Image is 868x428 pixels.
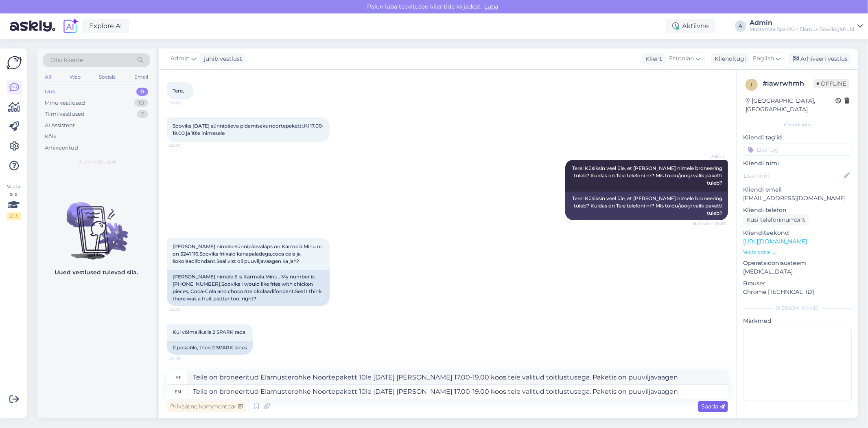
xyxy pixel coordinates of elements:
[743,185,852,194] p: Kliendi email
[137,110,148,118] div: 7
[750,20,854,26] div: Admin
[743,238,807,245] a: [URL][DOMAIN_NAME]
[743,214,809,225] div: Küsi telefoninumbrit
[45,144,78,152] div: Arhiveeritud
[175,371,181,384] div: et
[750,26,854,33] div: Mustamäe Spa OÜ - Elamus Bowling&Pubi
[173,329,245,335] span: Kui võimalik,siis 2 SPARK rada
[743,317,852,325] p: Märkmed
[642,55,662,63] div: Klient
[188,385,728,399] textarea: Teile on broneeritud Elamusterohke Noortepakett 10le [DATE] [PERSON_NAME] 17.00-19.00 koos teie v...
[201,55,242,63] div: juhib vestlust
[68,72,82,82] div: Web
[743,143,852,156] input: Lisa tag
[743,288,852,296] p: Chrome [TECHNICAL_ID]
[7,212,21,220] div: 2 / 3
[167,401,246,412] div: Privaatne kommentaar
[45,121,75,130] div: AI Assistent
[735,20,746,32] div: A
[743,121,852,128] div: Kliendi info
[743,304,852,312] div: [PERSON_NAME]
[693,221,726,227] span: Nähtud ✓ 20:26
[78,158,116,165] span: Uued vestlused
[743,229,852,237] p: Klienditeekond
[136,88,148,96] div: 0
[711,55,746,63] div: Klienditugi
[169,355,200,361] span: 20:36
[743,279,852,288] p: Brauser
[169,142,200,148] span: 20:07
[62,18,79,35] img: explore-ai
[82,19,129,33] a: Explore AI
[169,100,200,106] span: 20:05
[743,194,852,203] p: [EMAIL_ADDRESS][DOMAIN_NAME]
[743,159,852,168] p: Kliendi nimi
[743,133,852,142] p: Kliendi tag'id
[813,79,849,88] span: Offline
[175,385,181,399] div: en
[746,97,835,114] div: [GEOGRAPHIC_DATA], [GEOGRAPHIC_DATA]
[751,82,752,88] span: i
[701,403,725,410] span: Saada
[572,165,724,186] span: Tere! Küsiksin veel üle, et [PERSON_NAME] nimele broneering tuleb? Kuidas on Teie telefoni nr? Mi...
[743,267,852,276] p: [MEDICAL_DATA]
[37,188,156,261] img: No chats
[669,54,694,63] span: Estonian
[188,371,728,384] textarea: Teile on broneeritud Elamusterohke Noortepakett 10le [DATE] [PERSON_NAME] 17.00-19.00 koos teie v...
[7,55,22,71] img: Askly Logo
[753,54,774,63] span: English
[743,206,852,214] p: Kliendi telefon
[45,88,55,96] div: Uus
[43,72,52,82] div: All
[763,79,813,88] div: # iawrwhmh
[50,56,83,64] span: Otsi kliente
[695,153,726,159] span: Admin
[788,53,851,64] div: Arhiveeri vestlus
[173,243,324,264] span: [PERSON_NAME] nimele.Sünnipäevalaps on Karmela.Minu nr on 5241 116.Sooviks friikaid kanapaladega,...
[750,20,863,33] a: AdminMustamäe Spa OÜ - Elamus Bowling&Pubi
[743,171,842,180] input: Lisa nimi
[167,270,330,306] div: [PERSON_NAME] nimele.S is Karmela.Minu . My number is [PHONE_NUMBER].Sooviks I would like fries w...
[173,123,324,136] span: Sooviks [DATE] sünnipäeva pidamiseks noortepaketti.Kl 17.00-19.00 ja 10le inimesele
[173,88,184,94] span: Tere,
[743,259,852,267] p: Operatsioonisüsteem
[482,3,501,10] span: Luba
[134,99,148,107] div: 10
[743,248,852,256] p: Vaata edasi ...
[167,341,253,355] div: If possible, then 2 SPARK lanes
[7,183,21,220] div: Vaata siia
[45,132,57,141] div: Kõik
[666,19,715,33] div: Aktiivne
[55,268,138,277] p: Uued vestlused tulevad siia.
[565,192,728,220] div: Tere! Küsiksin veel üle, et [PERSON_NAME] nimele broneering tuleb? Kuidas on Teie telefoni nr? Mi...
[169,306,200,312] span: 20:30
[133,72,150,82] div: Email
[45,99,85,107] div: Minu vestlused
[97,72,117,82] div: Socials
[171,54,190,63] span: Admin
[45,110,85,118] div: Tiimi vestlused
